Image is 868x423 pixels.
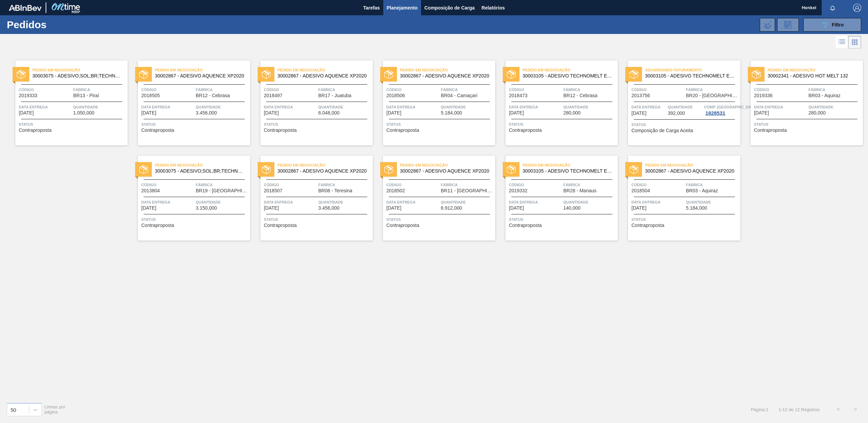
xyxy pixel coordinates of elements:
[277,162,373,169] span: Pedido em Negociação
[509,223,542,228] span: Contraproposta
[19,104,71,110] span: Data entrega
[832,22,844,28] span: Filtro
[507,165,516,174] img: status
[19,86,71,93] span: Código
[128,60,250,145] a: statusPedido em Negociação30002867 - ADESIVO AQUENCE XP2020Código2018505FábricaBR12 - CebrasaData...
[318,181,371,188] span: Fábrica
[495,156,618,241] a: statusPedido em Negociação30003105 - ADESIVO TECHNOMELT EM 362Código2019332FábricaBR28 - ManausDa...
[752,70,761,79] img: status
[441,188,494,193] span: BR11 - São Luís
[631,223,664,228] span: Contraproposta
[141,199,194,206] span: Data entrega
[141,188,160,193] span: 2013804
[141,216,248,223] span: Status
[686,188,718,193] span: BR03 - Aquiraz
[830,401,847,418] button: <
[5,60,128,145] a: statusPedido em Negociação30003075 - ADESIVO;SOL;BR;TECHNOMELT SUPRA HT 35125Código2019333Fábrica...
[32,67,128,73] span: Pedido em Negociação
[507,70,516,79] img: status
[754,128,787,133] span: Contraproposta
[441,110,462,116] span: 5.184,000
[32,73,122,78] span: 30003075 - ADESIVO;SOL;BR;TECHNOMELT SUPRA HT 35125
[264,86,317,93] span: Código
[803,18,861,32] button: Filtro
[778,407,820,412] span: 1 - 12 de 12 Registros
[509,199,562,206] span: Data entrega
[686,93,739,98] span: BR20 - Sapucaia
[631,181,684,188] span: Código
[686,199,739,206] span: Quantidade
[19,110,34,116] span: 09/09/2025
[509,128,542,133] span: Contraproposta
[740,60,863,145] a: statusPedido em Negociação30002341 - ADESIVO HOT MELT 132Código2019336FábricaBR03 - AquirazData e...
[386,188,405,193] span: 2018502
[7,21,113,29] h1: Pedidos
[704,104,739,116] a: Comp. [GEOGRAPHIC_DATA]1828531
[19,128,52,133] span: Contraproposta
[847,401,864,418] button: >
[754,93,773,98] span: 2019336
[618,60,740,145] a: statusAguardando Faturamento30003105 - ADESIVO TECHNOMELT EM 362Código2013756FábricaBR20 - [GEOGR...
[387,4,418,12] span: Planejamento
[629,70,638,79] img: status
[196,206,217,211] span: 3.150,000
[196,104,248,110] span: Quantidade
[441,199,494,206] span: Quantidade
[441,86,494,93] span: Fábrica
[760,18,775,32] div: Importar Negociações dos Pedidos
[141,104,194,110] span: Data entrega
[509,86,562,93] span: Código
[9,5,42,11] img: TNhmsLtSVTkK8tSr43FrP2fwEKptu5GPRR3wAAAABJRU5ErkJggg==
[482,4,505,12] span: Relatórios
[264,181,317,188] span: Código
[318,199,371,206] span: Quantidade
[386,216,494,223] span: Status
[563,93,597,98] span: BR12 - Cebrasa
[509,216,616,223] span: Status
[262,165,271,174] img: status
[141,93,160,98] span: 2018505
[386,199,439,206] span: Data entrega
[155,169,245,174] span: 30003075 - ADESIVO;SOL;BR;TECHNOMELT SUPRA HT 35125
[777,18,799,32] div: Solicitação de Revisão de Pedidos
[196,110,217,116] span: 3.456,000
[848,36,861,49] div: Visão em Cards
[645,67,740,73] span: Aguardando Faturamento
[400,73,490,78] span: 30002867 - ADESIVO AQUENCE XP2020
[441,206,462,211] span: 6.912,000
[631,188,650,193] span: 2018504
[277,73,367,78] span: 30002867 - ADESIVO AQUENCE XP2020
[384,70,393,79] img: status
[853,4,861,12] img: Logout
[509,121,616,128] span: Status
[141,86,194,93] span: Código
[563,199,616,206] span: Quantidade
[509,188,528,193] span: 2019332
[509,181,562,188] span: Código
[386,93,405,98] span: 2018506
[754,121,861,128] span: Status
[509,104,562,110] span: Data entrega
[363,4,380,12] span: Tarefas
[250,60,373,145] a: statusPedido em Negociação30002867 - ADESIVO AQUENCE XP2020Código2018497FábricaBR17 - JuatubaData...
[277,169,367,174] span: 30002867 - ADESIVO AQUENCE XP2020
[563,86,616,93] span: Fábrica
[754,104,807,110] span: Data entrega
[754,86,807,93] span: Código
[73,93,99,98] span: BR13 - Piraí
[754,110,769,116] span: 17/09/2025
[686,181,739,188] span: Fábrica
[196,93,230,98] span: BR12 - Cebrasa
[645,162,740,169] span: Pedido em Negociação
[264,93,283,98] span: 2018497
[631,104,666,110] span: Data entrega
[386,121,494,128] span: Status
[141,206,156,211] span: 17/09/2025
[318,110,339,116] span: 6.048,000
[563,206,581,211] span: 140,000
[645,169,735,174] span: 30002867 - ADESIVO AQUENCE XP2020
[686,86,739,93] span: Fábrica
[631,111,646,116] span: 15/09/2025
[318,93,351,98] span: BR17 - Juatuba
[373,156,495,241] a: statusPedido em Negociação30002867 - ADESIVO AQUENCE XP2020Código2018502FábricaBR11 - [GEOGRAPHIC...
